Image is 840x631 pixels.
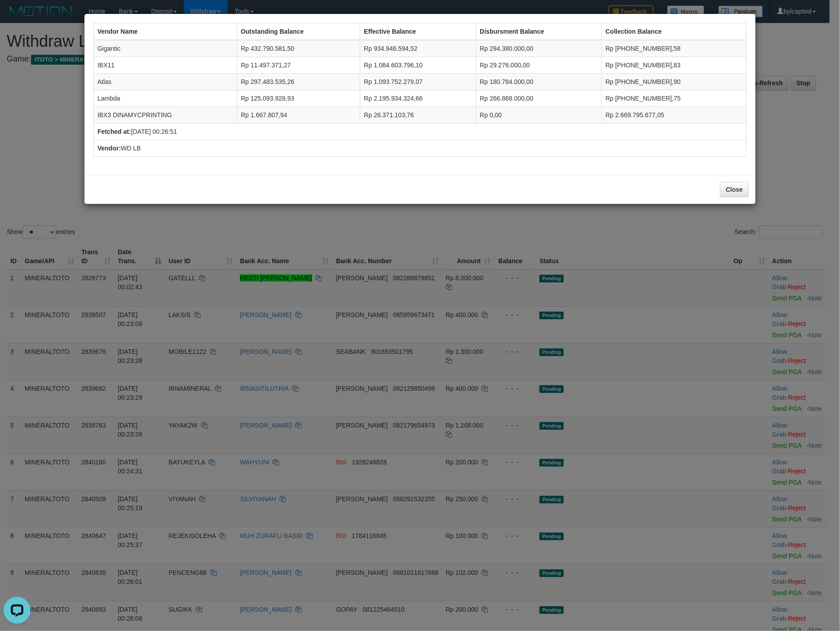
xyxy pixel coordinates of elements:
[94,107,237,124] td: IBX3 DINAMYCPRINTING
[97,145,121,152] b: Vendor:
[602,23,747,40] th: Collection Balance
[360,40,476,57] td: Rp 934.946.594,52
[237,90,360,107] td: Rp 125.093.928,93
[476,90,602,107] td: Rp 266.868.000,00
[602,57,747,74] td: Rp [PHONE_NUMBER],83
[602,90,747,107] td: Rp [PHONE_NUMBER],75
[94,140,747,157] td: WD LB
[94,57,237,74] td: IBX11
[476,74,602,90] td: Rp 180.784.000,00
[237,23,360,40] th: Outstanding Balance
[476,107,602,124] td: Rp 0,00
[237,107,360,124] td: Rp 1.667.807,94
[237,74,360,90] td: Rp 297.483.535,26
[94,23,237,40] th: Vendor Name
[602,40,747,57] td: Rp [PHONE_NUMBER],58
[94,40,237,57] td: Gigantic
[94,90,237,107] td: Lambda
[360,107,476,124] td: Rp 26.371.103,76
[476,40,602,57] td: Rp 294.380.000,00
[602,107,747,124] td: Rp 2.669.795.677,05
[94,74,237,90] td: Atlas
[4,4,31,31] button: Open LiveChat chat widget
[360,74,476,90] td: Rp 1.093.752.279,07
[97,128,131,135] b: Fetched at:
[360,90,476,107] td: Rp 2.195.934.324,66
[94,124,747,140] td: [DATE] 00:26:51
[720,182,749,197] button: Close
[602,74,747,90] td: Rp [PHONE_NUMBER],90
[237,40,360,57] td: Rp 432.790.581,50
[360,23,476,40] th: Effective Balance
[476,57,602,74] td: Rp 29.276.000,00
[476,23,602,40] th: Disbursment Balance
[237,57,360,74] td: Rp 11.497.371,27
[360,57,476,74] td: Rp 1.084.603.796,10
